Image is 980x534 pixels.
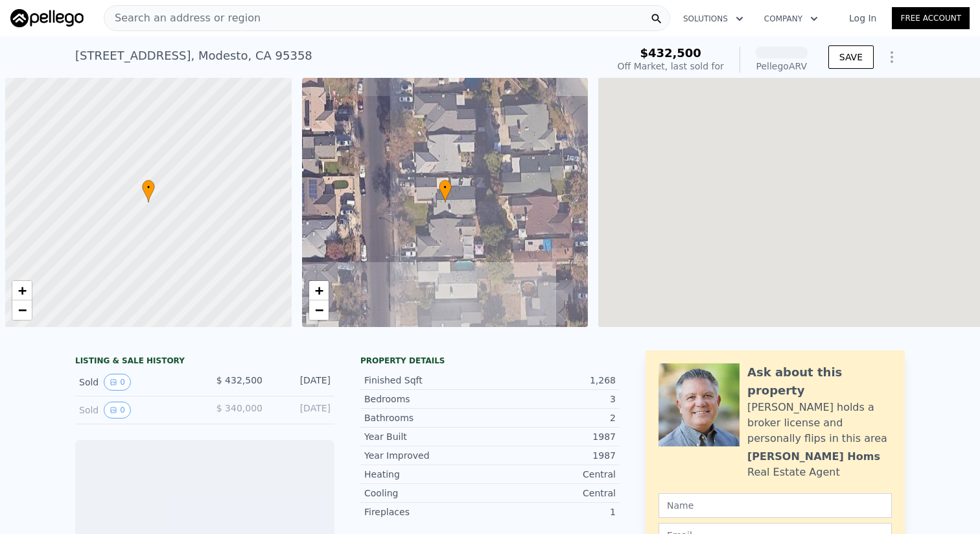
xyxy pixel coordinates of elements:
span: $ 340,000 [216,403,262,413]
div: Property details [360,356,620,366]
span: + [18,282,27,298]
a: Zoom in [12,281,32,300]
button: Solutions [673,7,754,30]
div: • [142,180,155,202]
div: [DATE] [273,402,331,419]
div: [DATE] [273,374,331,391]
div: 3 [490,393,616,406]
span: • [439,182,452,193]
div: Year Built [364,430,490,443]
div: Central [490,487,616,500]
div: • [439,180,452,202]
div: 1987 [490,430,616,443]
div: Pellego ARV [756,60,808,73]
div: Off Market, last sold for [618,60,724,73]
div: 1,268 [490,374,616,387]
input: Name [659,493,892,518]
div: Central [490,468,616,481]
a: Free Account [892,7,970,29]
span: + [314,282,323,298]
div: [PERSON_NAME] Homs [747,449,880,465]
div: Heating [364,468,490,481]
span: $ 432,500 [216,375,262,385]
div: Fireplaces [364,505,490,518]
span: Search an address or region [104,10,261,26]
button: Company [754,7,828,30]
div: Ask about this property [747,363,892,400]
img: Pellego [10,9,84,27]
a: Zoom out [309,300,329,320]
button: Show Options [879,44,905,70]
div: [PERSON_NAME] holds a broker license and personally flips in this area [747,400,892,446]
div: 1 [490,505,616,518]
div: Sold [79,374,194,391]
div: Bathrooms [364,411,490,424]
a: Zoom out [12,300,32,320]
a: Log In [834,12,892,25]
span: − [18,302,27,318]
span: − [314,302,323,318]
div: Finished Sqft [364,374,490,387]
div: Sold [79,402,194,419]
button: View historical data [104,402,131,419]
button: SAVE [828,45,874,69]
div: Real Estate Agent [747,465,840,480]
div: Cooling [364,487,490,500]
div: Bedrooms [364,393,490,406]
div: Year Improved [364,449,490,462]
div: [STREET_ADDRESS] , Modesto , CA 95358 [75,47,312,65]
div: 1987 [490,449,616,462]
span: $432,500 [640,46,701,60]
a: Zoom in [309,281,329,300]
div: 2 [490,411,616,424]
button: View historical data [104,374,131,391]
div: LISTING & SALE HISTORY [75,356,334,369]
span: • [142,182,155,193]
